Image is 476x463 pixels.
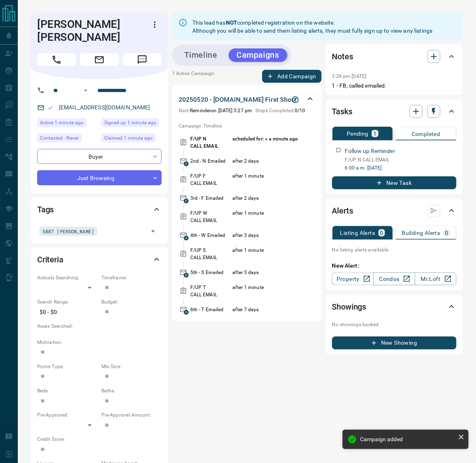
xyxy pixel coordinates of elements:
[184,199,189,203] span: A
[190,135,231,150] p: F/UP N CALL EMAIL
[37,306,97,319] p: $0 - $0
[37,274,97,281] p: Actively Searching:
[332,297,457,316] div: Showings
[37,412,97,419] p: Pre-Approved:
[179,95,296,105] p: 20250520 - [DOMAIN_NAME] First Short
[101,388,162,395] p: Baths:
[176,48,225,62] button: Timeline
[59,104,150,111] a: [EMAIL_ADDRESS][DOMAIN_NAME]
[332,246,457,253] p: No listing alerts available
[233,157,300,165] p: after 2 days
[233,210,300,224] p: after 1 minute
[345,156,457,163] p: F/UP N CALL EMAIL
[332,337,457,350] button: New Showing
[123,53,162,66] span: Message
[332,204,353,217] h2: Alerts
[179,108,190,113] span: Next:
[289,94,301,106] button: Stop Campaign
[332,82,457,90] p: 1 - FB, called emailed.
[380,230,383,236] p: 0
[332,262,457,270] p: New Alert:
[233,195,300,202] p: after 2 days
[332,201,457,220] div: Alerts
[345,147,395,155] p: Follow up Reminder
[412,131,440,137] p: Completed
[190,247,231,261] p: F/UP S CALL EMAIL
[192,15,433,38] div: This lead has completed registration on the website. Although you will be able to send them listi...
[347,131,369,136] p: Pending
[37,200,162,219] div: Tags
[179,93,315,116] div: 20250520 - [DOMAIN_NAME] First ShortStop CampaignNext:Reminderon [DATE] 3:27 pmSteps Completed:0/10
[233,284,300,298] p: after 1 minute
[360,436,455,443] div: Campaign added
[190,269,231,276] p: 5th - S Emailed
[37,250,162,269] div: Criteria
[332,47,457,66] div: Notes
[40,119,84,127] span: Active 1 minute ago
[332,50,353,63] h2: Notes
[179,122,315,130] p: Campaign Timeline
[81,86,91,95] button: Open
[184,310,189,315] span: A
[233,172,300,187] p: after 1 minute
[256,108,295,113] span: Steps Completed:
[190,232,231,239] p: 4th - W Emailed
[104,119,156,127] span: Signed up 1 minute ago
[37,298,97,306] p: Search Range:
[37,18,136,44] h1: [PERSON_NAME] [PERSON_NAME]
[101,298,162,306] p: Budget:
[332,300,366,313] h2: Showings
[101,118,162,130] div: Tue Aug 12 2025
[172,70,215,83] p: 1 Active Campaign
[101,134,162,145] div: Tue Aug 12 2025
[48,105,53,111] svg: Email Valid
[37,118,97,130] div: Tue Aug 12 2025
[80,53,119,66] span: Email
[104,134,153,142] span: Claimed 1 minute ago
[101,363,162,371] p: Min Size:
[190,306,231,313] p: 6th - T Emailed
[40,134,79,142] span: Contacted - Never
[233,269,300,276] p: after 5 days
[345,164,457,172] p: 6:00 a.m. [DATE]
[262,70,322,83] button: Add Campaign
[37,149,162,164] div: Buyer
[37,339,162,346] p: Motivation:
[332,176,457,189] button: New Task
[415,272,457,285] a: Mr.Loft
[37,203,54,216] h2: Tags
[184,161,189,166] span: A
[233,232,300,239] p: after 3 days
[184,236,189,241] span: A
[37,170,162,185] div: Just Browsing
[190,195,231,202] p: 3rd - F Emailed
[373,131,377,136] p: 1
[42,227,94,235] span: 5887 [PERSON_NAME]
[101,412,162,419] p: Pre-Approval Amount:
[37,436,162,443] p: Credit Score:
[373,272,415,285] a: Condos
[233,306,300,313] p: after 7 days
[37,53,76,66] span: Call
[340,230,375,236] p: Listing Alerts
[233,247,300,261] p: after 1 minute
[233,135,300,150] p: scheduled for: < a minute ago
[229,48,287,62] button: Campaigns
[332,321,457,329] p: No showings booked
[37,253,63,266] h2: Criteria
[184,273,189,278] span: A
[190,210,231,224] p: F/UP W CALL EMAIL
[179,107,252,114] p: Reminder on [DATE] 3:27 pm
[332,73,366,79] p: 3:26 pm [DATE]
[147,226,159,237] button: Open
[402,230,440,236] p: Building Alerts
[332,105,352,118] h2: Tasks
[37,388,97,395] p: Beds:
[445,230,449,236] p: 0
[332,272,374,285] a: Property
[332,102,457,121] div: Tasks
[101,274,162,281] p: Timeframe:
[190,284,231,298] p: F/UP T CALL EMAIL
[256,107,305,114] p: 0 / 10
[37,323,162,330] p: Areas Searched:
